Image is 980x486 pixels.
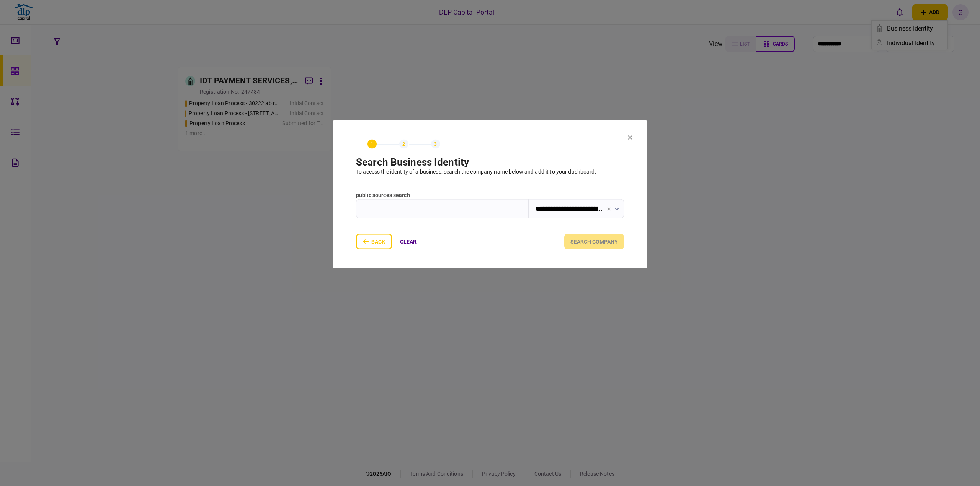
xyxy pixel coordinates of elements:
button: clear [394,234,423,249]
text: 3 [434,141,437,147]
text: 2 [402,141,405,147]
div: To access the identity of a business, search the company name below and add it to your dashboard . [356,168,624,176]
text: 1 [371,141,373,147]
h1: search business identity [356,156,624,168]
label: public sources search [356,191,624,199]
